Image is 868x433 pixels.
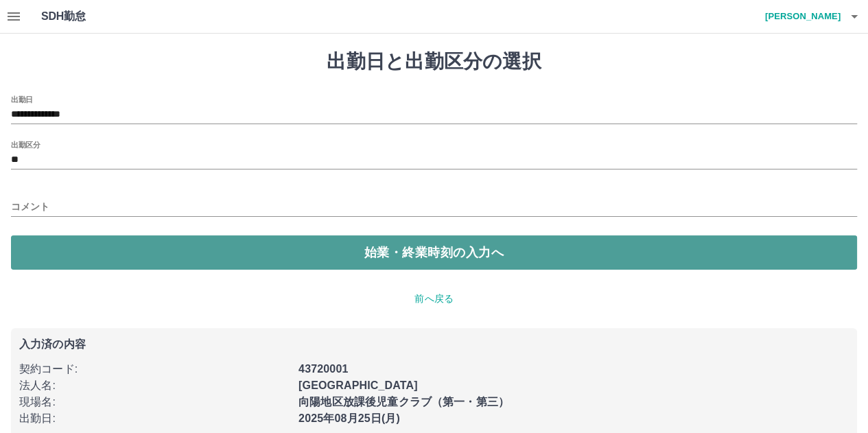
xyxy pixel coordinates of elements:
p: 現場名 : [19,394,290,410]
b: 2025年08月25日(月) [298,412,400,424]
p: 契約コード : [19,361,290,377]
label: 出勤日 [11,94,33,104]
p: 入力済の内容 [19,339,849,350]
label: 出勤区分 [11,139,40,150]
h1: 出勤日と出勤区分の選択 [11,50,857,73]
b: 43720001 [298,363,348,375]
p: 法人名 : [19,377,290,394]
b: 向陽地区放課後児童クラブ（第一・第三） [298,396,509,408]
b: [GEOGRAPHIC_DATA] [298,379,418,391]
button: 始業・終業時刻の入力へ [11,235,857,270]
p: 前へ戻る [11,292,857,306]
p: 出勤日 : [19,410,290,427]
